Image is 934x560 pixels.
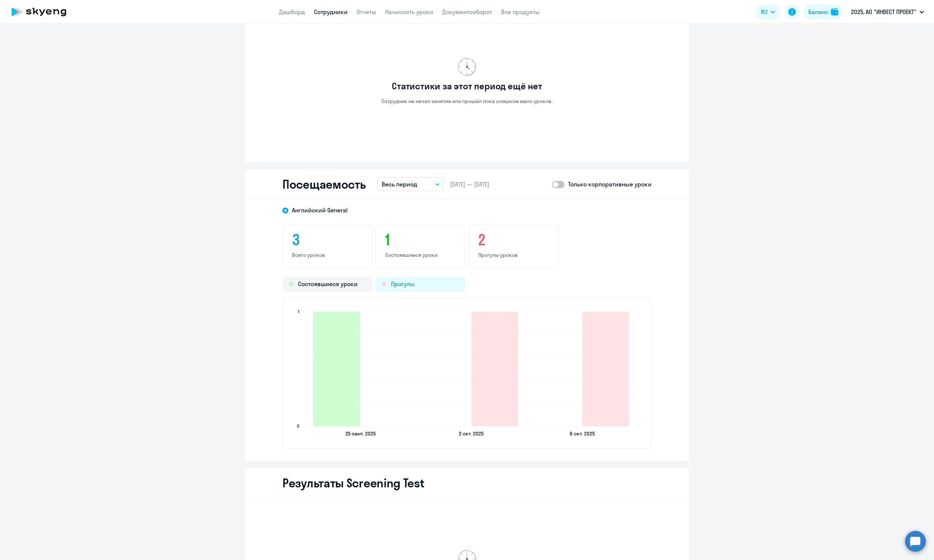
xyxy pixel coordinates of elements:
[357,8,376,16] a: Отчеты
[345,430,376,437] text: 25 сент. 2025
[385,231,456,249] h3: 1
[282,177,365,192] h2: Посещаемость
[761,7,768,16] span: RU
[298,309,299,314] text: 1
[313,312,360,426] path: 2025-09-24T21:00:00.000Z Состоявшиеся уроки 1
[471,312,518,426] path: 2025-10-01T21:00:00.000Z Прогулы 1
[282,475,424,490] h2: Результаты Screening Test
[282,277,372,292] div: Состоявшиеся уроки
[478,252,549,258] p: Прогулы уроков
[381,98,553,105] p: Сотрудник не начал занятия или прошёл пока слишком мало уроков.
[392,80,542,92] h3: Статистики за этот период ещё нет
[582,312,629,426] path: 2025-10-05T21:00:00.000Z Прогулы 1
[756,4,780,19] button: RU
[314,8,348,16] a: Сотрудники
[297,423,299,429] text: 0
[375,277,466,292] div: Прогулы
[292,252,363,258] p: Всего уроков
[808,7,828,16] div: Баланс
[501,8,540,16] a: Все продукты
[279,8,305,16] a: Дашборд
[459,430,484,437] text: 2 окт. 2025
[851,7,917,16] p: 2025, АО "ИНВЕСТ ПРОЕКТ"
[804,4,843,19] button: Балансbalance
[385,252,456,258] p: Состоявшиеся уроки
[568,180,652,189] p: Только корпоративные уроки
[458,58,476,76] img: no-data
[847,3,928,21] button: 2025, АО "ИНВЕСТ ПРОЕКТ"
[292,231,363,249] h3: 3
[382,180,417,189] p: Весь период
[450,180,489,188] span: [DATE] — [DATE]
[831,8,838,16] img: balance
[570,430,595,437] text: 6 окт. 2025
[292,206,348,214] span: Английский General
[478,231,549,249] h3: 2
[377,177,444,191] button: Весь период
[442,8,492,16] a: Документооборот
[385,8,433,16] a: Начислить уроки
